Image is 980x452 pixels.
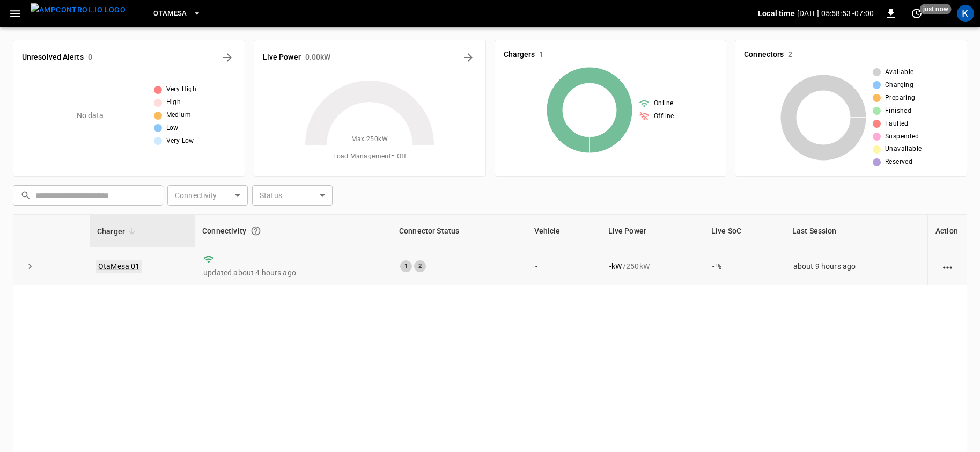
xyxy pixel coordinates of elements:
span: Charger [97,225,139,238]
h6: 1 [539,49,543,61]
span: High [166,97,181,108]
p: No data [77,110,104,121]
span: Online [654,98,673,109]
div: 2 [414,260,426,272]
button: set refresh interval [908,5,925,22]
span: just now [920,4,952,14]
th: Vehicle [527,215,601,247]
span: Available [885,67,914,78]
th: Live Power [601,215,704,247]
span: Offline [654,111,674,122]
span: Suspended [885,132,919,142]
span: Preparing [885,93,916,104]
h6: 2 [788,49,792,61]
img: ampcontrol.io logo [31,3,126,17]
span: Very High [166,84,197,95]
span: Low [166,123,179,134]
th: Action [927,215,967,247]
td: about 9 hours ago [785,247,927,285]
button: expand row [22,258,38,274]
div: 1 [400,260,412,272]
div: profile-icon [957,5,974,22]
th: Connector Status [392,215,527,247]
h6: Unresolved Alerts [22,52,84,63]
span: OtaMesa [153,8,187,20]
span: Medium [166,110,191,121]
span: Faulted [885,119,909,129]
div: / 250 kW [609,261,695,272]
div: Connectivity [202,221,384,240]
span: Very Low [166,136,194,147]
span: Finished [885,106,911,116]
p: Local time [758,8,795,19]
div: action cell options [941,261,954,272]
th: Live SoC [704,215,785,247]
p: updated about 4 hours ago [203,267,383,278]
button: Energy Overview [460,49,477,66]
button: OtaMesa [149,3,205,24]
button: Connection between the charger and our software. [246,221,266,240]
p: - kW [609,261,622,272]
span: Reserved [885,157,912,167]
span: Unavailable [885,144,922,155]
a: OtaMesa 01 [96,260,142,273]
h6: Chargers [504,49,535,61]
h6: Connectors [744,49,784,61]
h6: 0.00 kW [305,52,331,63]
td: - [527,247,601,285]
p: [DATE] 05:58:53 -07:00 [797,8,874,19]
span: Load Management = Off [333,151,406,162]
span: Charging [885,80,913,91]
button: All Alerts [219,49,236,66]
th: Last Session [785,215,927,247]
h6: 0 [88,52,92,63]
td: - % [704,247,785,285]
h6: Live Power [263,52,301,63]
span: Max. 250 kW [351,134,388,145]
